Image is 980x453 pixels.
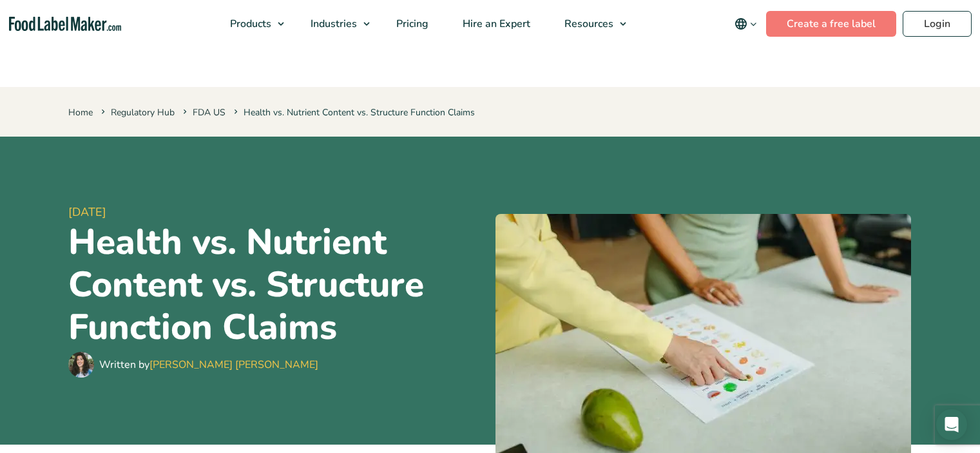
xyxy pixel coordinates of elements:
span: [DATE] [68,204,485,221]
span: Resources [561,17,615,31]
img: Maria Abi Hanna - Food Label Maker [68,352,94,378]
h1: Health vs. Nutrient Content vs. Structure Function Claims [68,221,485,349]
span: Industries [307,17,358,31]
span: Products [226,17,273,31]
span: Hire an Expert [459,17,532,31]
a: Create a free label [766,11,896,37]
div: Written by [99,357,318,372]
span: Health vs. Nutrient Content vs. Structure Function Claims [231,106,475,119]
span: Pricing [392,17,430,31]
a: Regulatory Hub [111,106,175,119]
div: Open Intercom Messenger [936,409,967,440]
a: Home [68,106,93,119]
a: FDA US [193,106,226,119]
a: [PERSON_NAME] [PERSON_NAME] [149,358,318,372]
a: Login [903,11,972,37]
